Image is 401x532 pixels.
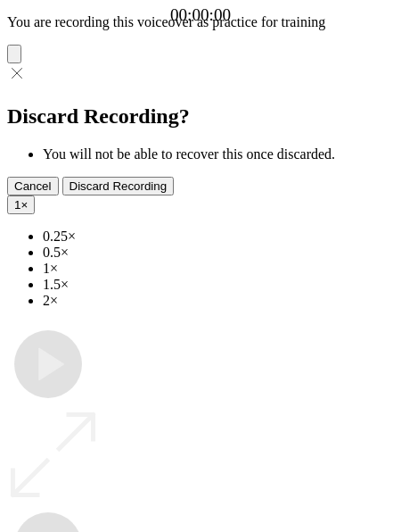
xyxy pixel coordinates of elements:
h2: Discard Recording? [7,104,394,129]
li: 1× [43,261,394,277]
li: 1.5× [43,277,394,293]
li: 2× [43,293,394,309]
p: You are recording this voiceover as practice for training [7,14,394,30]
span: 1 [14,198,20,212]
button: Discard Recording [62,177,175,195]
button: 1× [7,195,35,214]
button: Cancel [7,177,59,195]
li: 0.25× [43,229,394,245]
li: You will not be able to recover this once discarded. [43,146,394,162]
a: 00:00:00 [170,5,231,25]
li: 0.5× [43,245,394,261]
